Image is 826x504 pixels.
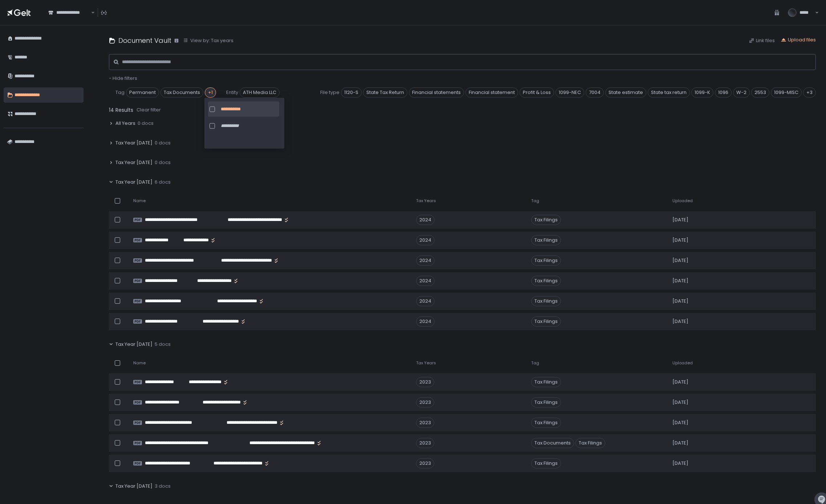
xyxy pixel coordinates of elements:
[672,298,688,304] span: [DATE]
[531,255,561,266] span: Tax Filings
[672,198,693,204] span: Uploaded
[465,87,518,98] span: Financial statement
[531,316,561,327] span: Tax Filings
[672,237,688,243] span: [DATE]
[672,278,688,284] span: [DATE]
[691,87,713,98] span: 1099-K
[90,9,90,16] input: Search for option
[575,438,605,448] span: Tax Filings
[531,438,574,448] span: Tax Documents
[749,37,775,44] button: Link files
[115,159,152,166] span: Tax Year [DATE]
[155,140,171,146] span: 0 docs
[416,276,435,286] div: 2024
[240,87,280,98] span: ATH Media LLC
[733,87,750,98] span: W-2
[115,89,125,96] span: Tag
[520,87,554,98] span: Profit & Loss
[416,397,434,407] div: 2023
[133,360,146,366] span: Name
[205,87,216,98] div: +1
[556,87,584,98] span: 1099-NEC
[115,341,152,348] span: Tax Year [DATE]
[605,87,646,98] span: State estimate
[137,107,161,113] div: Clear filter
[803,87,816,98] div: +3
[109,75,137,82] button: - Hide filters
[160,87,203,98] span: Tax Documents
[531,360,539,366] span: Tag
[155,179,171,185] span: 6 docs
[771,87,802,98] span: 1099-MISC
[531,198,539,204] span: Tag
[320,89,339,96] span: File type
[531,215,561,225] span: Tax Filings
[672,419,688,426] span: [DATE]
[115,140,152,146] span: Tax Year [DATE]
[126,87,159,98] span: Permanent
[672,440,688,446] span: [DATE]
[715,87,732,98] span: 1096
[416,255,435,266] div: 2024
[136,106,161,114] button: Clear filter
[416,198,436,204] span: Tax Years
[751,87,769,98] span: 2553
[118,36,171,45] h1: Document Vault
[155,483,171,489] span: 3 docs
[416,316,435,327] div: 2024
[416,360,436,366] span: Tax Years
[416,418,434,428] div: 2023
[363,87,407,98] span: State Tax Return
[672,379,688,385] span: [DATE]
[115,179,152,185] span: Tax Year [DATE]
[115,120,135,127] span: All Years
[416,296,435,306] div: 2024
[416,377,434,387] div: 2023
[531,458,561,468] span: Tax Filings
[672,318,688,325] span: [DATE]
[672,460,688,467] span: [DATE]
[672,257,688,264] span: [DATE]
[416,438,434,448] div: 2023
[672,360,693,366] span: Uploaded
[531,235,561,245] span: Tax Filings
[531,276,561,286] span: Tax Filings
[781,37,816,43] button: Upload files
[586,87,604,98] span: 7004
[672,217,688,223] span: [DATE]
[133,198,146,204] span: Name
[138,120,154,127] span: 0 docs
[155,341,171,348] span: 5 docs
[416,215,435,225] div: 2024
[531,296,561,306] span: Tax Filings
[672,399,688,406] span: [DATE]
[341,87,362,98] span: 1120-S
[531,397,561,407] span: Tax Filings
[531,377,561,387] span: Tax Filings
[44,5,95,20] div: Search for option
[409,87,464,98] span: Financial statements
[226,89,238,96] span: Entity
[416,458,434,468] div: 2023
[109,106,133,114] span: 14 Results
[416,235,435,245] div: 2024
[531,418,561,428] span: Tax Filings
[648,87,690,98] span: State tax return
[183,37,233,44] button: View by: Tax years
[115,483,152,489] span: Tax Year [DATE]
[155,159,171,166] span: 0 docs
